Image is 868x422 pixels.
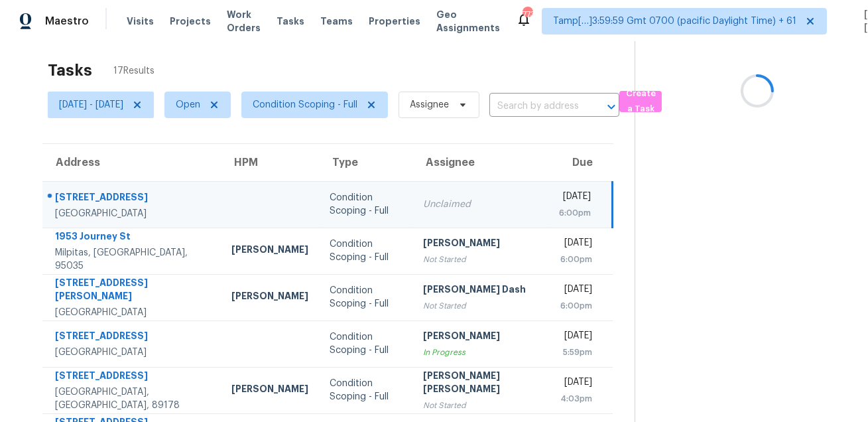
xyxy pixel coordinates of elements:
div: Condition Scoping - Full [330,191,402,218]
button: Open [602,98,621,116]
div: [PERSON_NAME] Dash [423,283,538,299]
span: Assignee [410,98,449,111]
div: Not Started [423,399,538,412]
div: 6:00pm [559,206,591,220]
span: Teams [320,15,353,28]
div: [PERSON_NAME] [231,382,308,399]
span: Create a Task [626,86,655,117]
span: Maestro [45,15,89,28]
input: Search by address [489,96,582,117]
span: 17 Results [113,64,155,78]
th: Type [319,144,412,181]
span: Properties [369,15,420,28]
div: [GEOGRAPHIC_DATA], [GEOGRAPHIC_DATA], 89178 [55,386,210,412]
th: Assignee [412,144,548,181]
div: [PERSON_NAME] [PERSON_NAME] [423,369,538,399]
span: Tasks [277,17,304,26]
div: [STREET_ADDRESS] [55,329,210,346]
span: Work Orders [227,8,261,35]
div: [GEOGRAPHIC_DATA] [55,346,210,359]
div: Unclaimed [423,198,538,211]
th: Due [548,144,613,181]
div: [DATE] [559,236,592,253]
button: Create a Task [619,91,662,112]
div: 5:59pm [559,346,592,359]
span: Projects [170,15,211,28]
div: [DATE] [559,329,592,346]
div: [GEOGRAPHIC_DATA] [55,306,210,319]
div: 6:00pm [559,299,592,313]
div: [DATE] [559,283,592,299]
span: Tamp[…]3:59:59 Gmt 0700 (pacific Daylight Time) + 61 [553,15,796,28]
div: In Progress [423,346,538,359]
div: Condition Scoping - Full [330,330,402,357]
th: Address [42,144,221,181]
div: Condition Scoping - Full [330,377,402,403]
div: [PERSON_NAME] [231,289,308,306]
div: 773 [523,8,532,21]
span: Visits [127,15,154,28]
div: 1953 Journey St [55,230,210,246]
span: Open [176,98,200,111]
div: [DATE] [559,376,592,392]
div: [PERSON_NAME] [231,243,308,259]
span: Geo Assignments [436,8,500,35]
div: [STREET_ADDRESS] [55,190,210,207]
div: [STREET_ADDRESS] [55,369,210,386]
div: Not Started [423,253,538,266]
div: 6:00pm [559,253,592,266]
div: Not Started [423,299,538,313]
div: [PERSON_NAME] [423,329,538,346]
div: [STREET_ADDRESS][PERSON_NAME] [55,276,210,306]
div: [PERSON_NAME] [423,236,538,253]
div: [GEOGRAPHIC_DATA] [55,207,210,220]
div: Condition Scoping - Full [330,284,402,311]
span: [DATE] - [DATE] [59,98,123,111]
div: [DATE] [559,190,591,206]
div: 4:03pm [559,392,592,405]
span: Condition Scoping - Full [253,98,357,111]
h2: Tasks [48,64,92,77]
div: Milpitas, [GEOGRAPHIC_DATA], 95035 [55,246,210,273]
th: HPM [221,144,319,181]
div: Condition Scoping - Full [330,238,402,264]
